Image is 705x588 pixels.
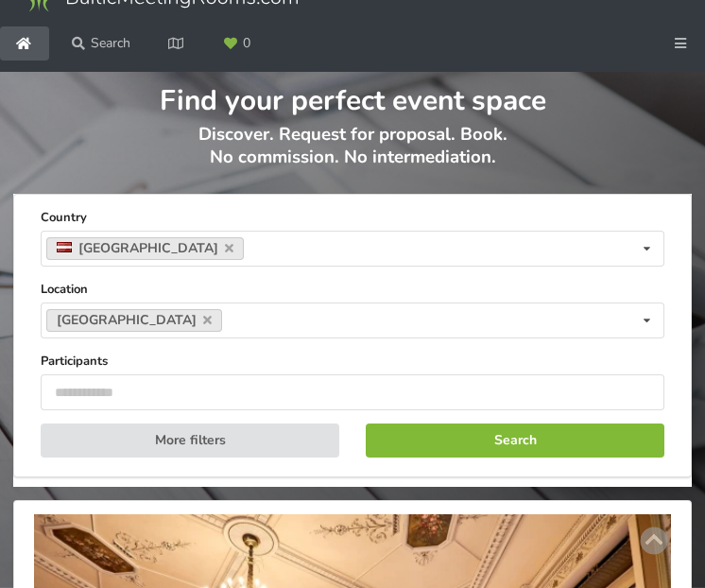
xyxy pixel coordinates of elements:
p: Discover. Request for proposal. Book. No commission. No intermediation. [13,123,692,187]
label: Participants [41,352,664,371]
button: Search [366,424,664,458]
button: More filters [41,424,339,458]
label: Country [41,208,664,227]
span: 0 [243,37,250,50]
h1: Find your perfect event space [13,72,692,119]
label: Location [41,280,664,299]
a: [GEOGRAPHIC_DATA] [46,309,222,332]
a: Search [59,26,144,61]
a: [GEOGRAPHIC_DATA] [46,237,244,260]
